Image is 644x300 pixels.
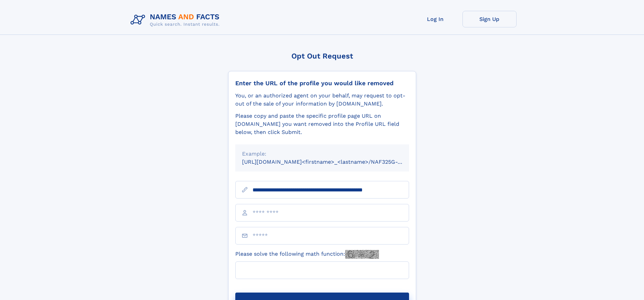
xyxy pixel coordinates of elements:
[128,11,225,29] img: Logo Names and Facts
[242,150,402,158] div: Example:
[235,250,379,259] label: Please solve the following math function:
[235,112,409,136] div: Please copy and paste the specific profile page URL on [DOMAIN_NAME] you want removed into the Pr...
[242,159,422,165] small: [URL][DOMAIN_NAME]<firstname>_<lastname>/NAF325G-xxxxxxxx
[408,11,462,27] a: Log In
[235,92,409,108] div: You, or an authorized agent on your behalf, may request to opt-out of the sale of your informatio...
[235,79,409,87] div: Enter the URL of the profile you would like removed
[228,52,416,60] div: Opt Out Request
[462,11,517,27] a: Sign Up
